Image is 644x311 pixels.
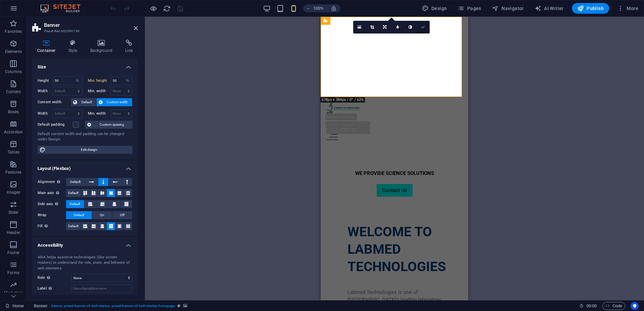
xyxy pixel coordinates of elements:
[419,3,450,14] div: Design (Ctrl+Alt+Y)
[163,4,171,12] button: reload
[88,112,111,115] label: Min. width
[44,28,124,34] h3: Preset #ed-662396196
[38,146,132,154] button: Edit design
[85,121,132,129] button: Custom spacing
[5,170,21,175] p: Features
[71,98,96,106] button: Default
[120,211,124,219] span: Off
[38,200,66,208] label: Side axis
[38,222,66,230] label: Fill
[532,3,567,14] button: AI Writer
[7,250,19,255] p: Footer
[38,79,53,82] label: Height
[7,230,20,235] p: Header
[38,131,132,142] div: Default content width and padding can be changed under Design.
[535,5,564,12] span: AI Writer
[5,302,24,310] a: Click to cancel selection. Double-click to open Pages
[404,21,417,34] a: Greyscale
[34,302,187,310] nav: breadcrumb
[602,302,625,310] button: Code
[85,40,120,54] h4: Background
[88,79,111,82] label: Min. height
[379,21,391,34] a: Change orientation
[34,302,48,310] span: Click to select. Double-click to edit
[492,5,524,12] span: Navigator
[177,304,180,308] i: This element is a customizable preset
[313,4,324,12] h6: 100%
[38,98,71,106] label: Content width
[7,270,19,275] p: Forms
[149,4,157,12] button: Click here to leave preview mode and continue editing
[7,190,20,195] p: Images
[74,211,84,219] span: Default
[68,222,78,230] span: Default
[455,3,484,14] button: Pages
[105,98,130,106] span: Custom width
[32,59,138,71] h4: Size
[66,200,84,208] button: Default
[391,21,404,34] a: Blur
[97,98,132,106] button: Custom width
[631,302,639,310] button: Usercentrics
[38,255,132,271] div: ARIA helps assistive technologies (like screen readers) to understand the role, state, and behavi...
[422,5,447,12] span: Design
[4,129,23,135] p: Accordion
[417,21,430,34] a: Confirm ( Ctrl ⏎ )
[88,89,111,93] label: Min. width
[79,98,94,106] span: Default
[605,302,622,310] span: Code
[163,5,171,12] i: Reload page
[458,5,481,12] span: Pages
[70,200,80,208] span: Default
[68,189,78,197] span: Default
[614,3,641,14] button: More
[39,4,89,12] img: Editor Logo
[66,189,81,197] button: Default
[50,302,175,310] span: . banner .preset-banner-v3-tech-startup .preset-banner-v3-tech-startup-homepage
[6,89,21,95] p: Content
[38,89,53,93] label: Width
[572,3,609,14] button: Publish
[66,222,81,230] button: Default
[5,29,22,34] p: Favorites
[70,178,80,186] span: Default
[38,211,66,219] label: Wrap
[303,4,327,12] button: 100%
[577,5,604,12] span: Publish
[71,285,132,293] input: Use a descriptive name
[419,3,450,14] button: Design
[591,303,592,308] span: :
[38,189,66,197] label: Main axis
[331,5,337,11] i: On resize automatically adjust zoom level to fit chosen device.
[32,161,138,173] h4: Layout (Flexbox)
[32,40,63,54] h4: Container
[579,302,597,310] h6: Session time
[617,5,638,12] span: More
[38,178,66,186] label: Alignment
[112,211,132,219] button: Off
[353,21,366,34] a: Select files from the file manager, stock photos, or upload file(s)
[44,22,138,28] h2: Banner
[38,112,53,115] label: Width
[183,304,187,308] i: This element contains a background
[489,3,527,14] button: Navigator
[100,211,104,219] span: On
[7,149,19,155] p: Tables
[38,285,71,293] label: Label
[63,40,85,54] h4: Style
[38,274,52,282] span: Role
[8,109,19,115] p: Boxes
[8,210,19,215] p: Slider
[66,211,92,219] button: Default
[66,178,85,186] button: Default
[32,237,138,249] h4: Accessibility
[5,69,22,74] p: Columns
[5,49,22,54] p: Elements
[4,290,22,296] p: Marketing
[93,121,130,129] span: Custom spacing
[120,40,138,54] h4: Link
[366,21,379,34] a: Crop mode
[92,211,112,219] button: On
[586,302,597,310] span: 00 00
[38,121,73,129] label: Default padding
